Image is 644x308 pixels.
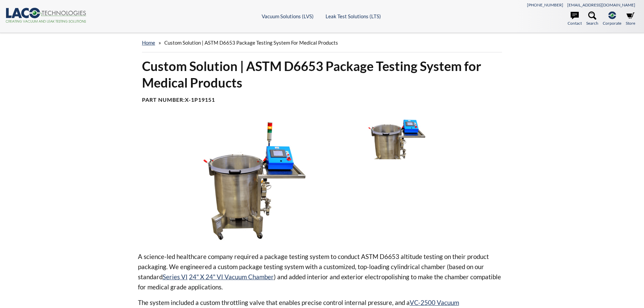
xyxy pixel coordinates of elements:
[359,120,429,159] img: Close-up of Cylindrical Package Testing System for Medical Products
[142,58,502,91] h1: Custom Solution | ASTM D6653 Package Testing System for Medical Products
[138,120,354,241] img: Full view of Cylindrical Package Testing System for Medical Products
[163,273,188,281] a: Series VI
[142,33,502,52] div: »
[262,13,314,19] a: Vacuum Solutions (LVS)
[626,11,635,26] a: Store
[568,11,582,26] a: Contact
[326,13,381,19] a: Leak Test Solutions (LTS)
[164,40,338,46] span: Custom Solution | ASTM D6653 Package Testing System for Medical Products
[185,96,215,103] b: X-1P19151
[189,273,274,281] a: 24" X 24" VI Vacuum Chamber
[567,2,635,7] a: [EMAIL_ADDRESS][DOMAIN_NAME]
[142,40,155,46] a: home
[603,20,621,26] span: Corporate
[138,252,506,292] p: A science-led healthcare company required a package testing system to conduct ASTM D6653 altitude...
[586,11,598,26] a: Search
[142,96,502,103] h4: Part Number:
[527,2,563,7] a: [PHONE_NUMBER]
